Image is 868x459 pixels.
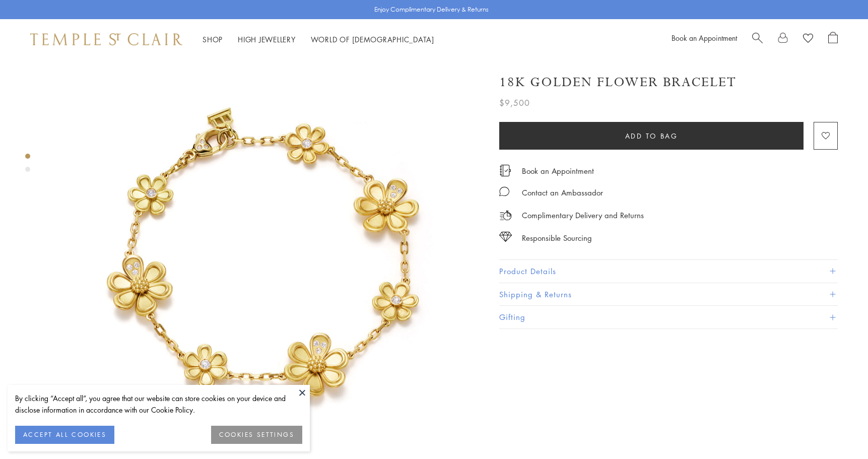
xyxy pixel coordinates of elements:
a: Search [752,32,763,47]
div: Product gallery navigation [25,151,30,180]
a: ShopShop [203,34,223,44]
a: World of [DEMOGRAPHIC_DATA]World of [DEMOGRAPHIC_DATA] [311,34,434,44]
button: Gifting [499,306,838,329]
button: Shipping & Returns [499,283,838,306]
button: Product Details [499,260,838,283]
p: Enjoy Complimentary Delivery & Returns [374,5,489,15]
nav: Main navigation [203,33,434,46]
img: Temple St. Clair [30,33,182,45]
div: Contact an Ambassador [522,186,603,199]
div: Responsible Sourcing [522,232,592,244]
a: View Wishlist [803,32,813,47]
iframe: Gorgias live chat messenger [818,412,858,449]
button: ACCEPT ALL COOKIES [15,426,114,444]
a: High JewelleryHigh Jewellery [238,34,296,44]
img: icon_appointment.svg [499,165,511,176]
span: $9,500 [499,96,530,109]
button: Add to bag [499,122,804,150]
img: icon_delivery.svg [499,209,512,222]
h1: 18K Golden Flower Bracelet [499,74,737,91]
a: Open Shopping Bag [828,32,838,47]
span: Add to bag [625,130,678,142]
img: icon_sourcing.svg [499,232,512,242]
button: COOKIES SETTINGS [211,426,302,444]
a: Book an Appointment [672,33,737,43]
p: Complimentary Delivery and Returns [522,209,644,222]
a: Book an Appointment [522,165,594,176]
div: By clicking “Accept all”, you agree that our website can store cookies on your device and disclos... [15,392,302,416]
img: MessageIcon-01_2.svg [499,186,509,196]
